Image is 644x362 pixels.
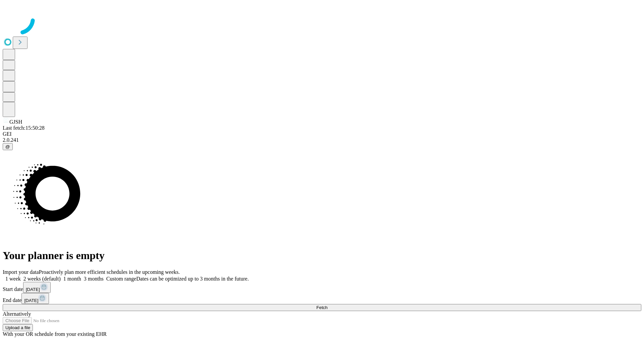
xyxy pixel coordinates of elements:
[3,282,641,293] div: Start date
[63,276,81,282] span: 1 month
[3,311,31,317] span: Alternatively
[3,125,45,131] span: Last fetch: 15:50:28
[84,276,104,282] span: 3 months
[23,276,61,282] span: 2 weeks (default)
[3,131,641,137] div: GEI
[3,249,641,262] h1: Your planner is empty
[3,304,641,311] button: Fetch
[5,144,10,149] span: @
[3,269,39,275] span: Import your data
[316,305,327,310] span: Fetch
[3,324,33,331] button: Upload a file
[26,287,40,292] span: [DATE]
[106,276,136,282] span: Custom range
[5,276,21,282] span: 1 week
[136,276,249,282] span: Dates can be optimized up to 3 months in the future.
[21,293,49,304] button: [DATE]
[39,269,180,275] span: Proactively plan more efficient schedules in the upcoming weeks.
[3,331,107,337] span: With your OR schedule from your existing EHR
[24,298,38,303] span: [DATE]
[23,282,51,293] button: [DATE]
[3,143,13,150] button: @
[9,119,22,125] span: GJSH
[3,137,641,143] div: 2.0.241
[3,293,641,304] div: End date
